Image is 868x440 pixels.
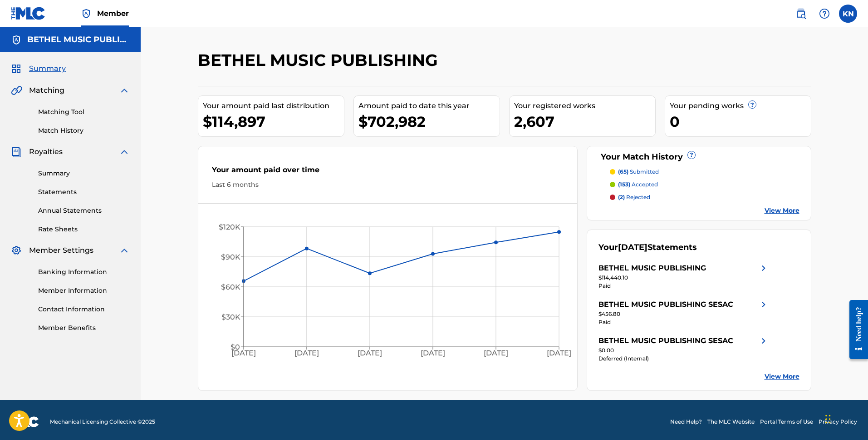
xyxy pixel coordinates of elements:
img: right chevron icon [758,263,769,274]
img: expand [119,85,130,96]
a: (65) submitted [610,168,799,176]
p: rejected [618,193,650,201]
a: Rate Sheets [38,225,130,234]
tspan: $60K [221,283,240,291]
div: BETHEL MUSIC PUBLISHING SESAC [598,335,733,346]
span: ? [749,101,756,108]
img: Top Rightsholder [81,8,92,19]
iframe: Resource Center [843,293,868,366]
tspan: [DATE] [294,349,319,358]
a: Annual Statements [38,206,130,215]
a: Contact Information [38,305,130,314]
img: Accounts [11,35,22,45]
span: Summary [29,63,66,74]
img: Matching [11,85,22,96]
p: accepted [618,180,658,189]
div: Help [815,5,834,23]
p: submitted [618,168,659,176]
img: Member Settings [11,245,22,256]
a: Summary [38,169,130,178]
a: Banking Information [38,267,130,277]
div: Your Statements [598,241,697,254]
div: $114,897 [203,111,344,132]
a: Matching Tool [38,107,130,117]
a: BETHEL MUSIC PUBLISHING SESACright chevron icon$0.00Deferred (Internal) [598,335,769,363]
tspan: [DATE] [547,349,571,358]
span: (153) [618,181,630,188]
a: BETHEL MUSIC PUBLISHINGright chevron icon$114,440.10Paid [598,263,769,290]
a: Statements [38,187,130,197]
div: $114,440.10 [598,274,769,282]
img: search [795,8,806,19]
div: BETHEL MUSIC PUBLISHING SESAC [598,299,733,310]
div: 2,607 [514,111,655,132]
span: Member Settings [29,245,93,256]
img: right chevron icon [758,299,769,310]
a: BETHEL MUSIC PUBLISHING SESACright chevron icon$456.80Paid [598,299,769,326]
a: View More [765,372,799,381]
span: Matching [29,85,64,96]
iframe: Chat Widget [823,396,868,440]
div: BETHEL MUSIC PUBLISHING [598,263,706,274]
a: Privacy Policy [819,418,857,426]
img: right chevron icon [758,335,769,346]
span: [DATE] [618,242,647,252]
a: The MLC Website [707,418,755,426]
div: Last 6 months [212,180,564,190]
a: Need Help? [670,418,702,426]
img: Summary [11,63,22,74]
img: Royalties [11,146,22,157]
tspan: $120K [218,223,240,231]
div: Your Match History [598,151,799,163]
a: Public Search [792,5,810,23]
div: Paid [598,318,769,326]
div: Your amount paid last distribution [203,100,344,111]
img: expand [119,245,130,256]
div: $702,982 [358,111,500,132]
tspan: [DATE] [421,349,445,358]
span: (2) [618,194,625,200]
tspan: $90K [221,253,240,261]
a: (2) rejected [610,193,799,201]
tspan: [DATE] [358,349,382,358]
div: Amount paid to date this year [358,100,500,111]
span: (65) [618,168,628,175]
a: SummarySummary [11,63,66,74]
h5: BETHEL MUSIC PUBLISHING [27,35,130,45]
div: User Menu [839,5,857,23]
div: Your registered works [514,100,655,111]
div: Your pending works [670,100,811,111]
a: Portal Terms of Use [760,418,813,426]
tspan: $30K [221,313,240,321]
div: $0.00 [598,346,769,355]
a: Member Benefits [38,323,130,333]
tspan: $0 [230,343,240,351]
tspan: [DATE] [484,349,508,358]
span: Royalties [29,146,63,157]
div: Drag [825,405,831,433]
div: 0 [670,111,811,132]
a: (153) accepted [610,180,799,189]
a: View More [765,206,799,215]
a: Member Information [38,286,130,295]
div: Paid [598,282,769,290]
span: ? [688,151,695,159]
div: Your amount paid over time [212,165,564,180]
img: expand [119,146,130,157]
img: help [819,8,830,19]
span: Mechanical Licensing Collective © 2025 [50,418,155,426]
div: $456.80 [598,310,769,318]
span: Member [97,8,129,19]
tspan: [DATE] [231,349,255,358]
img: MLC Logo [11,7,46,20]
h2: BETHEL MUSIC PUBLISHING [198,50,442,70]
a: Match History [38,126,130,135]
div: Deferred (Internal) [598,355,769,363]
